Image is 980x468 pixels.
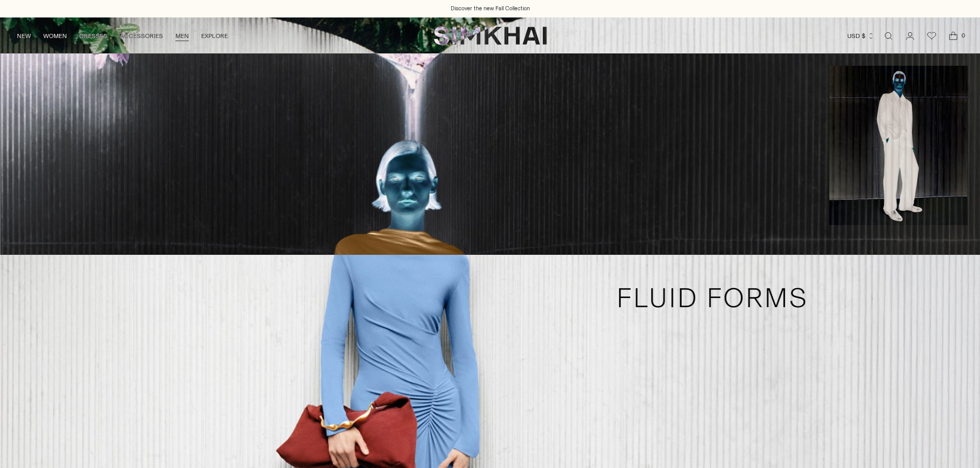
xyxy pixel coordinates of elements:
a: DRESSES [79,25,108,47]
a: WOMEN [43,25,67,47]
a: NEW [17,25,31,47]
a: Go to the account page [900,26,920,46]
a: Wishlist [921,26,942,46]
a: ACCESSORIES [120,25,163,47]
button: USD $ [847,25,875,47]
a: Open search modal [878,26,899,46]
a: MEN [175,25,189,47]
a: SIMKHAI [434,26,547,46]
a: Open cart modal [943,26,964,46]
span: 0 [958,31,968,40]
a: Discover the new Fall Collection [451,5,530,13]
a: EXPLORE [201,25,228,47]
